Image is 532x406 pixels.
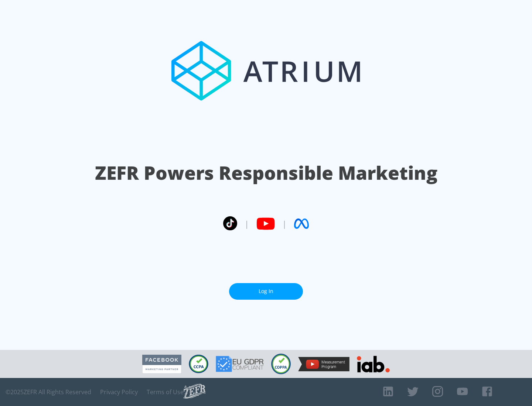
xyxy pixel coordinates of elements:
span: | [245,218,249,229]
img: COPPA Compliant [271,354,291,374]
img: CCPA Compliant [189,355,208,373]
a: Log In [229,283,303,300]
a: Privacy Policy [100,388,138,396]
img: IAB [357,356,390,372]
h1: ZEFR Powers Responsible Marketing [95,160,437,186]
span: | [282,218,287,229]
a: Terms of Use [147,388,184,396]
img: GDPR Compliant [216,356,264,372]
span: © 2025 ZEFR All Rights Reserved [6,388,91,396]
img: Facebook Marketing Partner [142,355,181,374]
img: YouTube Measurement Program [298,357,349,371]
